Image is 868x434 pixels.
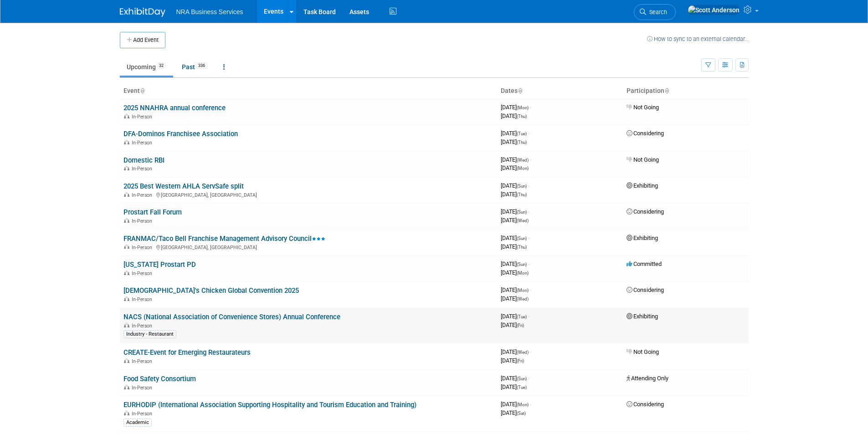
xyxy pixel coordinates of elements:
[627,375,668,382] span: Attending Only
[646,9,667,15] span: Search
[623,83,749,99] th: Participation
[124,411,129,415] img: In-Person Event
[528,208,529,215] span: -
[501,409,526,416] span: [DATE]
[124,323,129,327] img: In-Person Event
[501,208,529,215] span: [DATE]
[517,236,527,241] span: (Sun)
[195,62,208,69] span: 336
[123,235,325,243] a: FRANMAC/Taco Bell Franchise Management Advisory Council
[124,271,129,275] img: In-Person Event
[132,323,155,329] span: In-Person
[517,296,529,301] span: (Wed)
[517,288,529,293] span: (Mon)
[501,295,529,302] span: [DATE]
[530,104,531,111] span: -
[132,218,155,224] span: In-Person
[120,58,173,76] a: Upcoming32
[501,375,529,382] span: [DATE]
[123,419,152,427] div: Academic
[124,245,129,249] img: In-Person Event
[627,313,658,320] span: Exhibiting
[132,385,155,391] span: In-Person
[156,62,166,69] span: 32
[528,182,529,189] span: -
[517,131,527,136] span: (Tue)
[517,385,527,390] span: (Tue)
[123,182,244,190] a: 2025 Best Western AHLA ServSafe split
[501,164,529,171] span: [DATE]
[517,192,527,197] span: (Thu)
[123,313,340,321] a: NACS (National Association of Convenience Stores) Annual Conference
[132,192,155,198] span: In-Person
[501,217,529,224] span: [DATE]
[123,191,493,198] div: [GEOGRAPHIC_DATA], [GEOGRAPHIC_DATA]
[120,32,165,48] button: Add Event
[517,218,529,223] span: (Wed)
[627,401,664,408] span: Considering
[132,114,155,120] span: In-Person
[132,296,155,302] span: In-Person
[501,182,529,189] span: [DATE]
[501,235,529,241] span: [DATE]
[123,348,251,357] a: CREATE-Event for Emerging Restaurateurs
[501,156,531,163] span: [DATE]
[175,58,215,76] a: Past336
[517,376,527,381] span: (Sun)
[627,286,664,293] span: Considering
[517,402,529,407] span: (Mon)
[528,260,529,267] span: -
[528,375,529,382] span: -
[518,87,522,94] a: Sort by Start Date
[123,375,196,383] a: Food Safety Consortium
[132,140,155,146] span: In-Person
[501,243,527,250] span: [DATE]
[501,138,527,145] span: [DATE]
[627,348,659,355] span: Not Going
[530,156,531,163] span: -
[627,260,662,267] span: Committed
[132,245,155,250] span: In-Person
[132,358,155,364] span: In-Person
[517,158,529,163] span: (Wed)
[517,105,529,110] span: (Mon)
[501,104,531,111] span: [DATE]
[501,286,531,293] span: [DATE]
[517,271,529,276] span: (Mon)
[140,87,144,94] a: Sort by Event Name
[501,383,527,390] span: [DATE]
[497,83,623,99] th: Dates
[124,358,129,363] img: In-Person Event
[627,104,659,111] span: Not Going
[132,411,155,417] span: In-Person
[132,166,155,172] span: In-Person
[517,184,527,189] span: (Sun)
[501,191,527,198] span: [DATE]
[627,235,658,241] span: Exhibiting
[120,8,165,17] img: ExhibitDay
[530,348,531,355] span: -
[501,260,529,267] span: [DATE]
[528,235,529,241] span: -
[517,245,527,250] span: (Thu)
[528,313,529,320] span: -
[517,209,527,214] span: (Sun)
[123,208,182,216] a: Prostart Fall Forum
[627,130,664,137] span: Considering
[688,5,740,15] img: Scott Anderson
[517,411,526,416] span: (Sat)
[123,401,416,409] a: EURHODIP (International Association Supporting Hospitality and Tourism Education and Training)
[124,296,129,301] img: In-Person Event
[501,348,531,355] span: [DATE]
[530,401,531,408] span: -
[664,87,669,94] a: Sort by Participation Type
[528,130,529,137] span: -
[501,322,524,328] span: [DATE]
[647,36,749,42] a: How to sync to an external calendar...
[517,314,527,319] span: (Tue)
[176,8,243,15] span: NRA Business Services
[501,130,529,137] span: [DATE]
[124,166,129,170] img: In-Person Event
[517,114,527,119] span: (Thu)
[634,4,676,20] a: Search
